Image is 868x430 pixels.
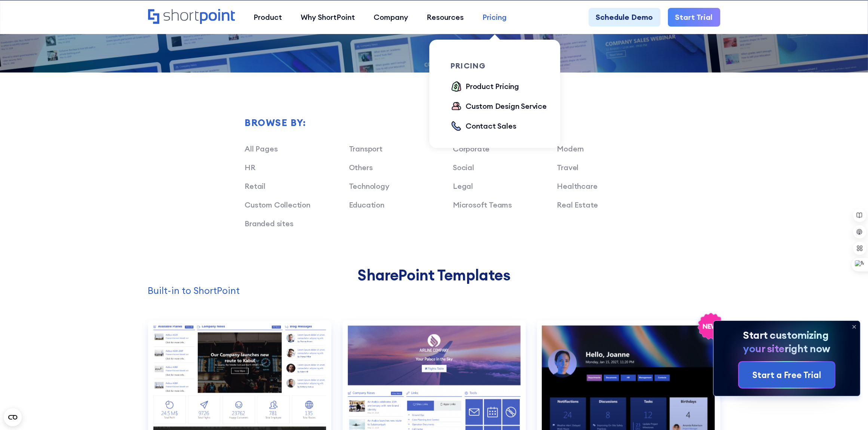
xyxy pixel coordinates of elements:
[453,181,473,191] a: Legal
[374,12,408,23] div: Company
[245,181,266,191] a: Retail
[349,181,389,191] a: Technology
[466,81,519,92] div: Product Pricing
[291,8,364,27] a: Why ShortPoint
[466,120,516,132] div: Contact Sales
[589,8,660,27] a: Schedule Demo
[4,408,22,426] button: Open CMP widget
[245,118,661,128] h2: Browse by:
[245,144,277,153] a: All Pages
[557,200,598,209] a: Real Estate
[739,362,835,388] a: Start a Free Trial
[349,144,383,153] a: Transport
[148,267,720,284] h2: SharePoint Templates
[244,8,291,27] a: Product
[453,200,512,209] a: Microsoft Teams
[245,200,310,209] a: Custom Collection
[417,8,473,27] a: Resources
[364,8,417,27] a: Company
[301,12,355,23] div: Why ShortPoint
[752,369,821,381] div: Start a Free Trial
[349,200,384,209] a: Education
[482,12,507,23] div: Pricing
[349,163,373,172] a: Others
[451,120,516,133] a: Contact Sales
[451,101,547,113] a: Custom Design Service
[254,12,282,23] div: Product
[245,163,255,172] a: HR
[453,163,474,172] a: Social
[148,9,235,25] a: Home
[557,163,579,172] a: Travel
[451,81,519,93] a: Product Pricing
[451,62,555,70] div: pricing
[427,12,464,23] div: Resources
[148,284,720,298] p: Built-in to ShortPoint
[466,101,547,112] div: Custom Design Service
[557,144,584,153] a: Modern
[831,394,868,430] iframe: Chat Widget
[557,181,598,191] a: Healthcare
[245,219,293,228] a: Branded sites
[473,8,516,27] a: Pricing
[668,8,720,27] a: Start Trial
